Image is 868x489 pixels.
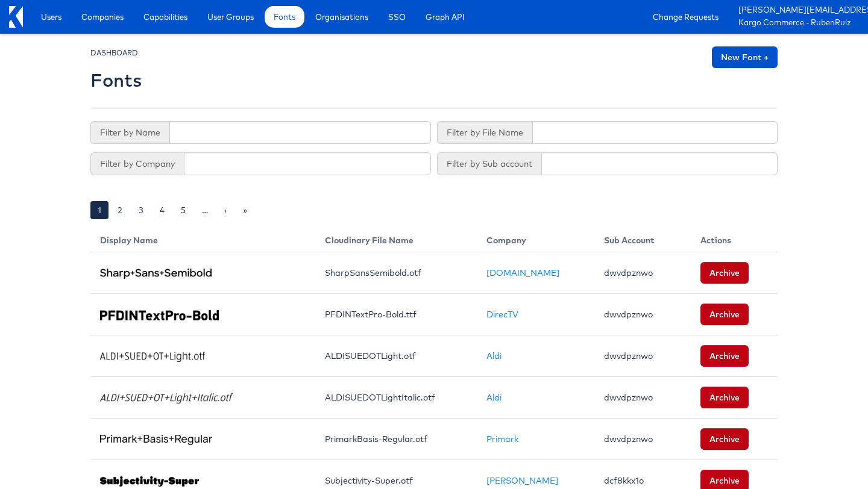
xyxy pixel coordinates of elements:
[437,121,532,144] span: Filter by File Name
[217,201,234,219] a: ›
[594,225,691,252] th: Sub Account
[700,304,749,325] button: Archive
[100,352,205,362] img: ALDI SUED OT Light.otf
[486,350,502,361] a: Aldi
[691,225,778,252] th: Actions
[90,121,169,144] span: Filter by Name
[90,152,184,175] span: Filter by Company
[738,4,859,17] a: [PERSON_NAME][EMAIL_ADDRESS][PERSON_NAME][DOMAIN_NAME]
[594,377,691,419] td: dwvdpznwo
[379,6,415,28] a: SSO
[134,6,197,28] a: Capabilities
[100,476,199,487] img: Subjectivity-Super
[738,17,859,30] a: Kargo Commerce - RubenRuiz
[486,475,558,486] a: [PERSON_NAME]
[700,387,749,408] button: Archive
[594,294,691,335] td: dwvdpznwo
[110,201,130,219] a: 2
[174,201,193,219] a: 5
[486,309,518,320] a: DirecTV
[315,11,368,23] span: Organisations
[700,428,749,450] button: Archive
[594,335,691,377] td: dwvdpznwo
[712,46,778,68] a: New Font +
[143,11,187,23] span: Capabilities
[131,201,151,219] a: 3
[100,393,233,403] img: ALDI SUED OT Light Italic.otf
[90,70,142,90] h2: Fonts
[265,6,304,28] a: Fonts
[315,377,477,419] td: ALDISUEDOTLightItalic.otf
[315,419,477,460] td: PrimarkBasis-Regular.otf
[486,392,502,403] a: Aldi
[153,201,172,219] a: 4
[41,11,61,23] span: Users
[437,152,541,175] span: Filter by Sub account
[486,434,518,444] a: Primark
[100,269,212,279] img: Sharp Sans Semibold
[100,310,219,320] img: PFDINTextPro-Bold
[477,225,595,252] th: Company
[417,6,474,28] a: Graph API
[32,6,71,28] a: Users
[388,11,406,23] span: SSO
[236,201,254,219] a: »
[486,267,559,278] a: [DOMAIN_NAME]
[207,11,254,23] span: User Groups
[315,252,477,294] td: SharpSansSemibold.otf
[315,225,477,252] th: Cloudinary File Name
[90,225,315,252] th: Display Name
[72,6,133,28] a: Companies
[594,252,691,294] td: dwvdpznwo
[198,6,263,28] a: User Groups
[315,294,477,335] td: PFDINTextPro-Bold.ttf
[90,201,108,219] a: 1
[306,6,377,28] a: Organisations
[100,435,212,445] img: Primark Basis Regular
[700,345,749,367] button: Archive
[644,6,728,28] a: Change Requests
[90,48,138,57] small: DASHBOARD
[195,201,215,219] a: …
[700,262,749,284] button: Archive
[274,11,295,23] span: Fonts
[315,335,477,377] td: ALDISUEDOTLight.otf
[426,11,465,23] span: Graph API
[594,419,691,460] td: dwvdpznwo
[81,11,124,23] span: Companies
